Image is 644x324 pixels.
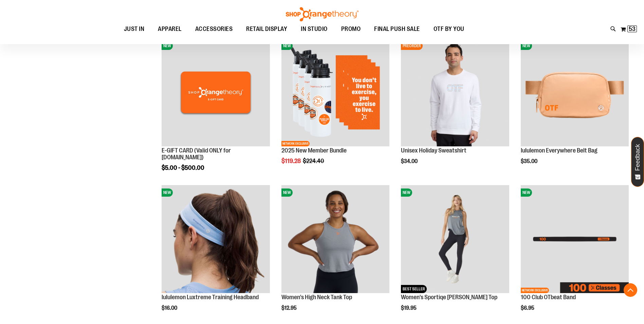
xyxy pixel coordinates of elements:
span: FINAL PUSH SALE [374,21,420,37]
span: NEW [162,42,173,50]
a: 2025 New Member BundleNEWNETWORK EXCLUSIVE [281,38,389,147]
span: PROMO [341,21,361,37]
span: $12.95 [281,305,298,311]
a: Women's Sportiqe [PERSON_NAME] Top [401,294,497,301]
span: Feedback [634,144,641,171]
img: Women's Sportiqe Janie Tank Top [401,185,509,293]
div: product [158,35,273,188]
img: Unisex Holiday Sweatshirt [401,38,509,146]
span: IN STUDIO [301,21,328,37]
img: Image of 100 Club OTbeat Band [521,185,629,293]
div: product [517,35,632,182]
a: Unisex Holiday Sweatshirt [401,147,466,154]
img: lululemon Everywhere Belt Bag [521,38,629,146]
a: ACCESSORIES [188,21,240,37]
a: lululemon Everywhere Belt Bag NEW [521,38,629,147]
img: 2025 New Member Bundle [281,38,389,146]
span: ACCESSORIES [195,21,233,37]
a: Image of 100 Club OTbeat BandNEWNETWORK EXCLUSIVE [521,185,629,294]
span: BEST SELLER [401,285,427,293]
a: E-GIFT CARD (Valid ONLY for ShopOrangetheory.com)NEW [162,38,270,147]
span: $5.00 - $500.00 [162,164,204,171]
a: Unisex Holiday SweatshirtPREORDER [401,38,509,147]
span: NEW [521,42,532,50]
span: NEW [521,188,532,197]
span: NETWORK EXCLUSIVE [281,141,310,146]
span: 53 [629,25,636,32]
a: E-GIFT CARD (Valid ONLY for [DOMAIN_NAME]) [162,147,231,161]
span: $6.95 [521,305,535,311]
span: $224.40 [303,158,325,164]
span: APPAREL [158,21,182,37]
a: FINAL PUSH SALE [367,21,427,37]
a: Women's High Neck Tank Top [281,294,352,301]
button: Back To Top [624,283,637,297]
img: lululemon Luxtreme Training Headband [162,185,270,293]
span: NEW [281,188,293,197]
span: $34.00 [401,158,419,164]
a: APPAREL [151,21,188,37]
a: PROMO [334,21,368,37]
span: NEW [401,188,412,197]
span: JUST IN [124,21,145,37]
button: Feedback - Show survey [631,137,644,187]
a: 2025 New Member Bundle [281,147,347,154]
a: 100 Club OTbeat Band [521,294,576,301]
a: lululemon Everywhere Belt Bag [521,147,597,154]
span: $119.28 [281,158,302,164]
span: OTF BY YOU [434,21,464,37]
span: PREORDER [401,42,423,50]
div: product [278,35,393,182]
span: $16.00 [162,305,178,311]
span: $35.00 [521,158,538,164]
a: JUST IN [117,21,151,37]
a: OTF BY YOU [427,21,471,37]
img: Shop Orangetheory [285,7,360,21]
img: Image of Womens BB High Neck Tank Grey [281,185,389,293]
a: lululemon Luxtreme Training Headband [162,294,259,301]
a: lululemon Luxtreme Training HeadbandNEW [162,185,270,294]
a: Women's Sportiqe Janie Tank TopNEWBEST SELLER [401,185,509,294]
span: RETAIL DISPLAY [246,21,287,37]
img: E-GIFT CARD (Valid ONLY for ShopOrangetheory.com) [162,38,270,146]
span: NEW [162,188,173,197]
a: Image of Womens BB High Neck Tank GreyNEW [281,185,389,294]
span: $19.95 [401,305,418,311]
div: product [398,35,512,182]
span: NEW [281,42,293,50]
span: NETWORK EXCLUSIVE [521,288,549,293]
a: RETAIL DISPLAY [239,21,294,37]
a: IN STUDIO [294,21,334,37]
